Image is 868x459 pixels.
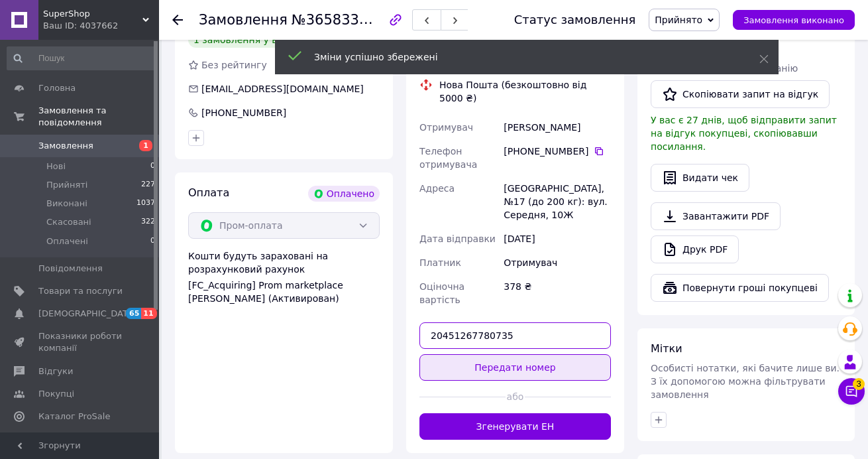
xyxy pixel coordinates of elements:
button: Передати номер [419,354,611,381]
div: Нова Пошта (безкоштовно від 5000 ₴) [436,78,614,105]
div: [PHONE_NUMBER] [200,106,288,119]
span: Платник [419,257,461,268]
span: Мітки [651,342,682,355]
span: Повідомлення [38,263,103,275]
span: 0 [150,161,155,172]
div: [FC_Acquiring] Prom marketplace [PERSON_NAME] (Активирован) [188,279,380,305]
span: Особисті нотатки, які бачите лише ви. З їх допомогою можна фільтрувати замовлення [651,363,840,400]
input: Пошук [7,46,156,70]
span: SuperShop [43,8,142,20]
span: [EMAIL_ADDRESS][DOMAIN_NAME] [201,84,364,94]
span: 1037 [136,198,155,210]
span: [DEMOGRAPHIC_DATA] [38,308,136,320]
span: 11 [141,308,156,319]
span: №365833050 [292,11,386,28]
span: Прийнято [655,15,702,25]
span: Скасовані [46,216,91,228]
span: Головна [38,82,76,94]
span: Показники роботи компанії [38,330,123,354]
span: 65 [126,308,141,319]
div: Ваш ID: 4037662 [43,20,159,32]
span: Замовлення виконано [743,15,844,25]
div: [DATE] [501,227,614,251]
span: Телефон отримувача [419,146,477,170]
div: [PERSON_NAME] [501,115,614,139]
button: Видати чек [651,164,749,192]
span: Отримувач [419,122,473,133]
a: Завантажити PDF [651,202,781,230]
div: [PHONE_NUMBER] [504,145,611,158]
span: Покупці [38,388,74,400]
div: Кошти будуть зараховані на розрахунковий рахунок [188,249,380,305]
span: Товари та послуги [38,285,123,297]
span: Оплачені [46,235,88,247]
span: Замовлення [199,12,288,28]
span: У вас є 27 днів, щоб відправити запит на відгук покупцеві, скопіювавши посилання. [651,115,837,152]
span: 227 [141,179,155,191]
button: Скопіювати запит на відгук [651,80,830,108]
div: Оплачено [308,186,380,202]
span: Оціночна вартість [419,281,464,305]
div: [GEOGRAPHIC_DATA], №17 (до 200 кг): вул. Середня, 10Ж [501,176,614,227]
span: 322 [141,216,155,228]
button: Чат з покупцем3 [838,378,865,405]
span: або [506,390,525,403]
span: Замовлення [38,140,93,152]
div: Статус замовлення [514,13,636,27]
button: Згенерувати ЕН [419,413,611,440]
span: Адреса [419,183,455,194]
a: Друк PDF [651,235,739,263]
input: Номер експрес-накладної [419,322,611,349]
span: Без рейтингу [201,60,267,70]
span: Виконані [46,198,87,210]
div: Зміни успішно збережені [314,50,726,64]
span: Каталог ProSale [38,411,110,423]
div: 378 ₴ [501,275,614,312]
span: Нові [46,161,66,172]
span: Дата відправки [419,233,496,244]
button: Замовлення виконано [733,10,855,30]
button: Повернути гроші покупцеві [651,274,829,302]
span: 1 [139,140,152,151]
span: 0 [150,235,155,247]
span: Прийняті [46,179,87,191]
div: Повернутися назад [172,13,183,27]
span: 3 [853,375,865,387]
div: Отримувач [501,251,614,275]
span: Замовлення та повідомлення [38,105,159,129]
span: Оплата [188,186,229,199]
span: Відгуки [38,365,73,377]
